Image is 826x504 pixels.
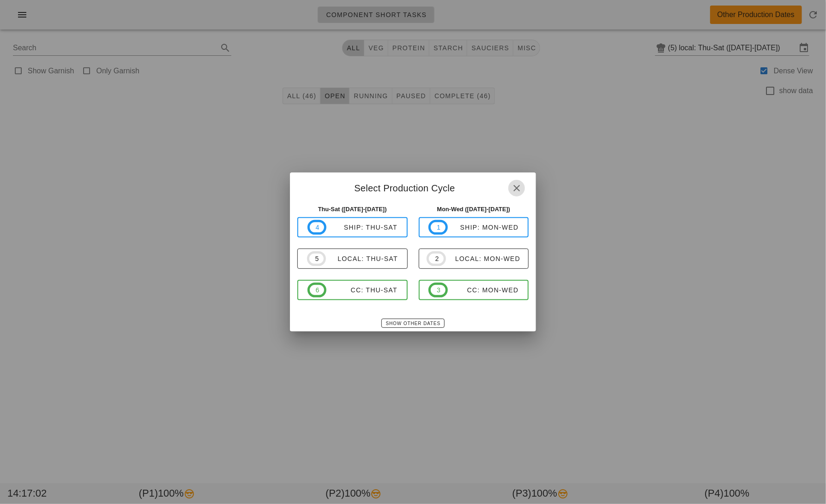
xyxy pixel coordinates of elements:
div: local: Thu-Sat [326,255,398,262]
button: 4ship: Thu-Sat [297,217,408,237]
div: CC: Thu-Sat [326,286,398,294]
button: Show Other Dates [381,319,445,328]
button: 3CC: Mon-Wed [419,280,529,300]
div: ship: Thu-Sat [326,224,398,231]
span: 2 [434,254,438,264]
span: 3 [436,285,440,295]
span: 4 [315,222,319,232]
div: ship: Mon-Wed [448,224,519,231]
button: 5local: Thu-Sat [297,249,408,269]
button: 2local: Mon-Wed [419,249,529,269]
span: 6 [315,285,319,295]
div: Select Production Cycle [290,172,536,201]
span: Show Other Dates [386,321,440,326]
button: 1ship: Mon-Wed [419,217,529,237]
div: CC: Mon-Wed [448,286,519,294]
button: 6CC: Thu-Sat [297,280,408,300]
strong: Mon-Wed ([DATE]-[DATE]) [437,206,511,213]
span: 1 [436,222,440,232]
div: local: Mon-Wed [446,255,520,262]
strong: Thu-Sat ([DATE]-[DATE]) [318,206,387,213]
span: 5 [315,254,319,264]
